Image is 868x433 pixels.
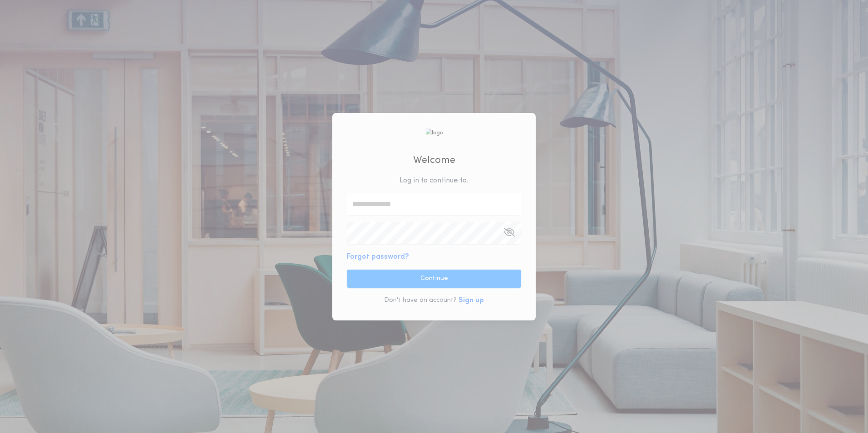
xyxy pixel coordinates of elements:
button: Sign up [459,295,484,306]
img: logo [425,128,443,137]
button: Continue [347,270,521,288]
button: Forgot password? [347,251,409,262]
h2: Welcome [413,153,455,168]
p: Log in to continue to . [399,175,469,186]
p: Don't have an account? [384,296,457,305]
